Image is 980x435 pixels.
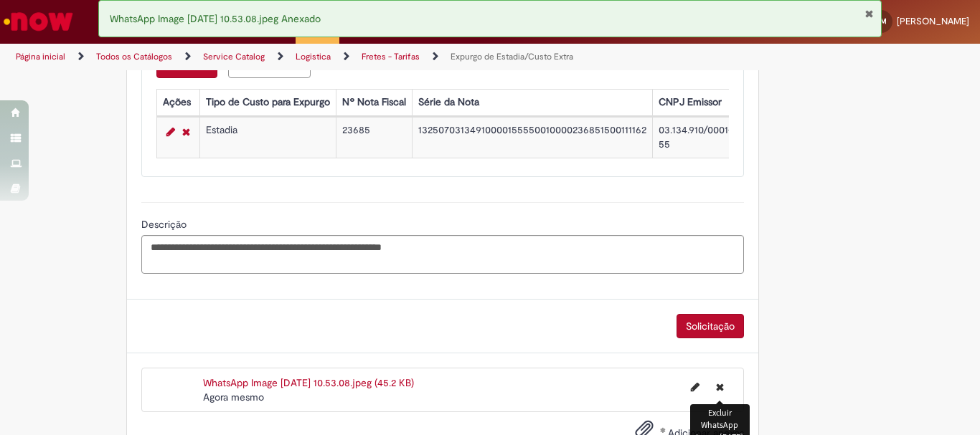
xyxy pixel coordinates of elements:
a: Página inicial [16,51,65,62]
th: Ações [156,89,199,115]
a: Logistica [296,51,331,62]
a: Editar Linha 1 [163,123,179,140]
a: Expurgo de Estadia/Custo Extra [451,51,573,62]
td: Estadia [199,117,336,158]
span: [PERSON_NAME] [897,15,969,27]
ul: Trilhas de página [11,44,643,70]
span: WhatsApp Image [DATE] 10.53.08.jpeg Anexado [110,12,321,25]
a: Todos os Catálogos [96,51,172,62]
a: Fretes - Tarifas [362,51,420,62]
span: Descrição [141,218,189,231]
th: CNPJ Emissor [652,89,738,115]
img: ServiceNow [1,7,75,36]
td: 13250703134910000155550010000236851500111162 [412,117,652,158]
button: Solicitação [677,314,744,338]
textarea: Descrição [141,235,744,274]
th: Série da Nota [412,89,652,115]
button: Editar nome de arquivo WhatsApp Image 2025-08-29 at 10.53.08.jpeg [682,376,708,398]
a: Remover linha 1 [179,123,194,140]
td: 03.134.910/0001-55 [652,117,738,158]
td: 23685 [336,117,412,158]
a: WhatsApp Image [DATE] 10.53.08.jpeg (45.2 KB) [203,376,414,389]
span: Agora mesmo [203,391,264,403]
button: Excluir WhatsApp Image 2025-08-29 at 10.53.08.jpeg [707,376,732,398]
th: Tipo de Custo para Expurgo [199,89,336,115]
time: 29/08/2025 10:55:31 [203,391,264,403]
a: Service Catalog [203,51,265,62]
button: Fechar Notificação [864,8,874,19]
th: Nº Nota Fiscal [336,89,412,115]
